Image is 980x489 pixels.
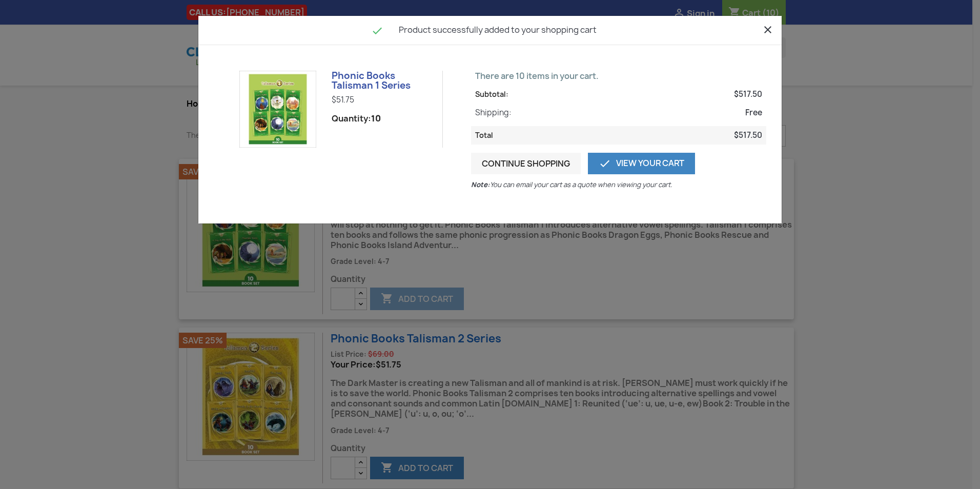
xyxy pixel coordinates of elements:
[475,89,508,99] span: Subtotal:
[371,25,383,37] i: 
[475,108,512,118] span: Shipping:
[371,113,381,124] strong: 10
[588,153,695,174] a: View Your Cart
[734,130,762,140] span: $517.50
[745,108,762,118] span: Free
[471,179,676,190] p: You can email your cart as a quote when viewing your cart.
[332,95,434,105] p: $51.75
[239,71,316,148] img: Phonic Books Talisman 1 Series
[332,71,434,91] h6: Phonic Books Talisman 1 Series
[206,24,774,37] h4: Product successfully added to your shopping cart
[599,157,611,170] i: 
[762,24,774,36] i: close
[734,89,762,99] span: $517.50
[471,153,581,174] button: Continue shopping
[762,23,774,36] button: Close
[471,179,490,190] b: Note:
[475,130,493,140] span: Total
[332,113,381,124] span: Quantity:
[471,71,766,81] p: There are 10 items in your cart.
